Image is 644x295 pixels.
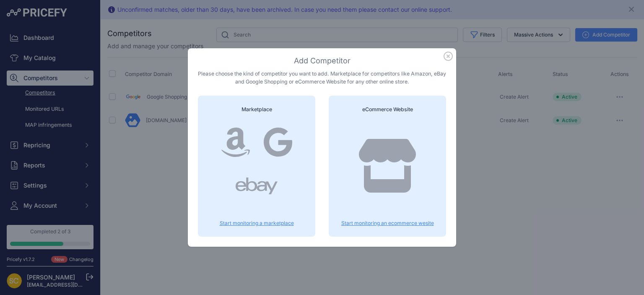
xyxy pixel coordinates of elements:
a: eCommerce Website Start monitoring an ecommerce wesite [339,106,436,227]
p: Start monitoring an ecommerce wesite [339,220,436,227]
p: Please choose the kind of competitor you want to add. Marketplace for competitors like Amazon, eB... [198,70,446,86]
h4: Marketplace [208,106,305,114]
h4: eCommerce Website [339,106,436,114]
h3: Add Competitor [198,55,446,67]
a: Marketplace Start monitoring a marketplace [208,106,305,227]
p: Start monitoring a marketplace [208,220,305,227]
